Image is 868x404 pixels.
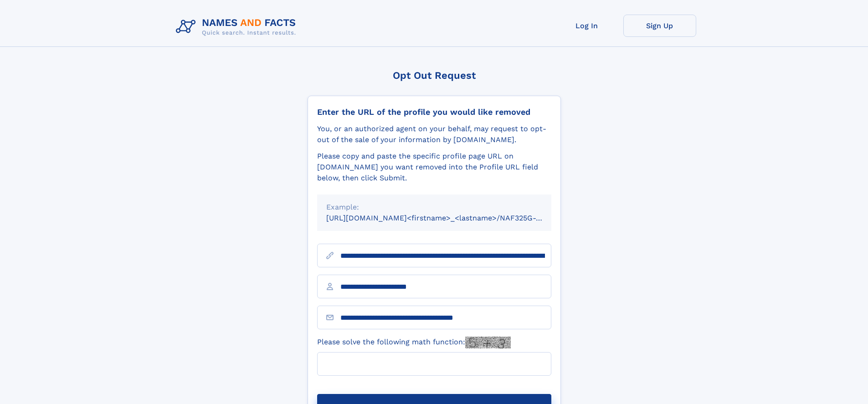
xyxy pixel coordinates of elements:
div: Enter the URL of the profile you would like removed [317,107,551,117]
div: You, or an authorized agent on your behalf, may request to opt-out of the sale of your informatio... [317,123,551,145]
div: Example: [326,202,542,213]
img: Logo Names and Facts [172,15,303,39]
label: Please solve the following math function: [317,337,511,348]
div: Please copy and paste the specific profile page URL on [DOMAIN_NAME] you want removed into the Pr... [317,151,551,184]
small: [URL][DOMAIN_NAME]<firstname>_<lastname>/NAF325G-xxxxxxxx [326,214,569,222]
a: Sign Up [623,15,696,37]
a: Log In [550,15,623,37]
div: Opt Out Request [308,70,561,81]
